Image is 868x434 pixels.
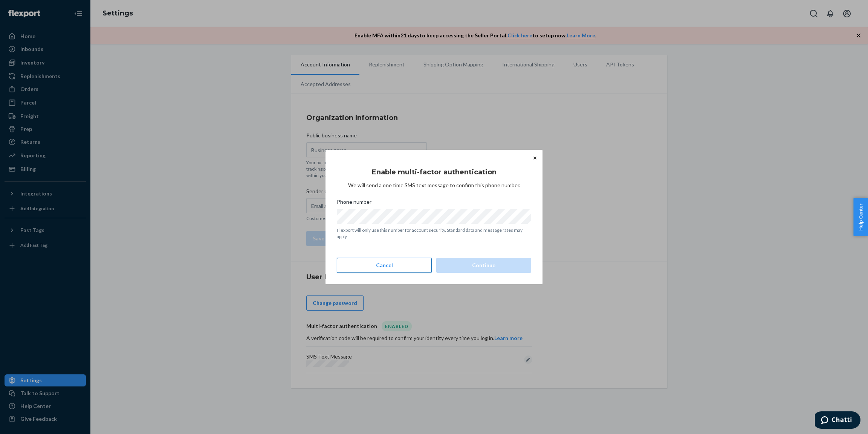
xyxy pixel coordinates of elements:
button: Cancel [337,258,432,273]
span: Phone number [337,198,371,209]
h3: Enable multi-factor authentication [372,167,497,177]
span: Chatti [17,5,37,12]
div: We will send a one time SMS text message to confirm this phone number. [337,161,531,189]
p: Flexport will only use this number for account security. Standard data and message rates may apply. [337,227,531,240]
button: Close [531,154,539,162]
button: Continue [436,258,531,273]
